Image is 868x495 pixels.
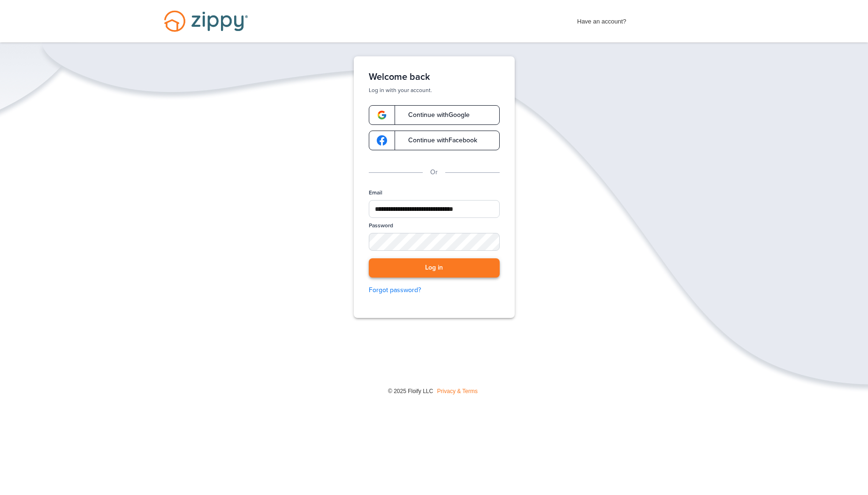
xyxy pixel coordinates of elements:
a: google-logoContinue withGoogle [369,105,500,125]
input: Password [369,233,500,251]
label: Password [369,222,393,230]
p: Log in with your account. [369,86,500,94]
img: google-logo [377,135,387,146]
label: Email [369,189,382,197]
h1: Welcome back [369,71,500,83]
span: Have an account? [577,12,626,27]
span: Continue with Google [399,112,470,118]
a: Privacy & Terms [437,388,478,394]
span: © 2025 Floify LLC [388,388,433,394]
span: Continue with Facebook [399,137,477,144]
button: Log in [369,258,500,278]
a: Forgot password? [369,285,500,295]
input: Email [369,200,500,218]
p: Or [430,167,438,178]
img: google-logo [377,110,387,120]
a: google-logoContinue withFacebook [369,131,500,150]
